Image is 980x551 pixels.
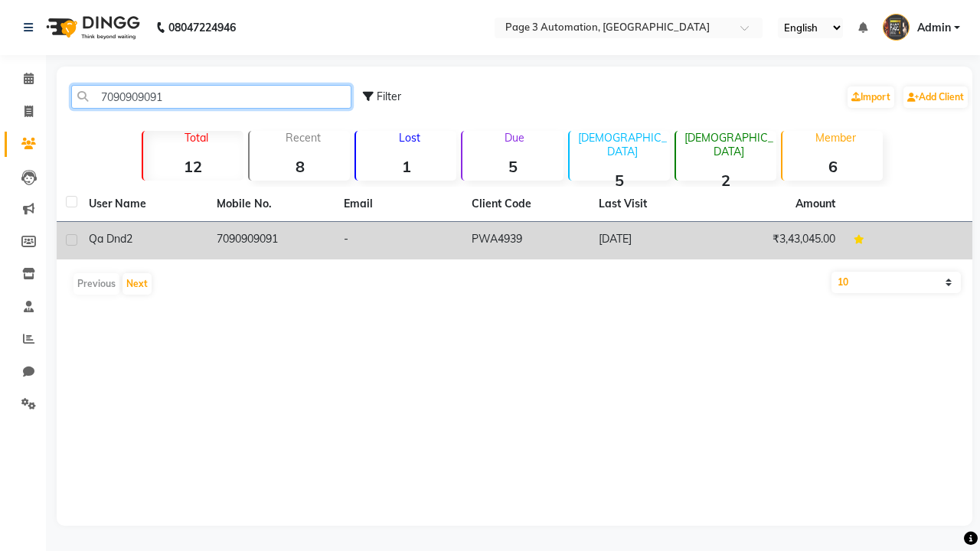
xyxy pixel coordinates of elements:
[462,157,563,176] strong: 5
[682,131,776,158] p: [DEMOGRAPHIC_DATA]
[168,6,236,49] b: 08047224946
[256,131,350,145] p: Recent
[122,273,152,295] button: Next
[335,187,462,222] th: Email
[717,222,845,259] td: ₹3,43,045.00
[207,222,335,259] td: 7090909091
[89,232,132,246] span: Qa Dnd2
[335,222,462,259] td: -
[39,6,144,49] img: logo
[676,171,776,190] strong: 2
[576,131,670,158] p: [DEMOGRAPHIC_DATA]
[362,131,456,145] p: Lost
[903,86,968,108] a: Add Client
[590,222,717,259] td: [DATE]
[590,187,717,222] th: Last Visit
[207,187,335,222] th: Mobile No.
[143,157,243,176] strong: 12
[356,157,456,176] strong: 1
[149,131,243,145] p: Total
[462,222,590,259] td: PWA4939
[848,86,894,108] a: Import
[462,187,590,222] th: Client Code
[570,171,670,190] strong: 5
[250,157,350,176] strong: 8
[80,187,207,222] th: User Name
[465,131,563,145] p: Due
[782,157,883,176] strong: 6
[786,187,844,221] th: Amount
[789,131,883,145] p: Member
[377,90,401,103] span: Filter
[71,85,351,109] input: Search by Name/Mobile/Email/Code
[883,14,910,41] img: Admin
[917,20,951,36] span: Admin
